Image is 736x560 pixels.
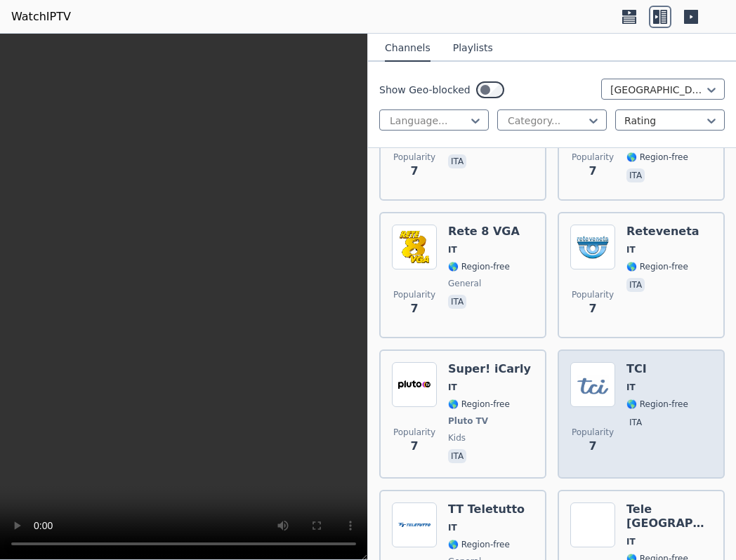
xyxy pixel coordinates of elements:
span: 🌎 Region-free [448,539,510,550]
img: Reteveneta [570,225,615,269]
span: Popularity [393,289,435,300]
span: 🌎 Region-free [626,152,688,163]
span: 7 [410,163,418,180]
span: general [448,278,481,289]
span: IT [626,244,636,255]
h6: Tele [GEOGRAPHIC_DATA] [626,502,712,531]
span: kids [448,432,466,444]
p: ita [448,449,466,463]
label: Show Geo-blocked [379,83,471,97]
span: 🌎 Region-free [448,261,510,272]
span: IT [448,522,457,533]
p: ita [448,295,466,309]
h6: TT Teletutto [448,502,525,516]
span: Popularity [572,152,614,163]
span: 7 [410,300,418,317]
span: 🌎 Region-free [626,399,688,410]
span: 7 [589,438,596,455]
img: TCI [570,362,615,407]
span: Popularity [572,289,614,300]
span: 7 [410,438,418,455]
span: Popularity [572,427,614,438]
p: ita [626,278,645,292]
p: ita [626,168,645,182]
img: Super! iCarly [392,362,437,407]
span: IT [448,382,457,393]
span: Pluto TV [448,415,488,427]
p: ita [626,415,645,429]
h6: Super! iCarly [448,362,531,376]
span: Popularity [393,152,435,163]
h6: Rete 8 VGA [448,225,520,239]
img: Rete 8 VGA [392,225,437,269]
span: 🌎 Region-free [448,399,510,410]
h6: Reteveneta [626,225,699,239]
button: Playlists [453,35,493,62]
img: Tele Abruzzo [570,502,615,547]
button: Channels [385,35,431,62]
span: 7 [589,163,596,180]
span: IT [626,382,636,393]
h6: TCI [626,362,688,376]
span: 7 [589,300,596,317]
span: IT [448,244,457,255]
p: ita [448,154,466,168]
span: 🌎 Region-free [626,261,688,272]
a: WatchIPTV [11,8,71,25]
span: Popularity [393,427,435,438]
img: TT Teletutto [392,502,437,547]
span: IT [626,536,636,547]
